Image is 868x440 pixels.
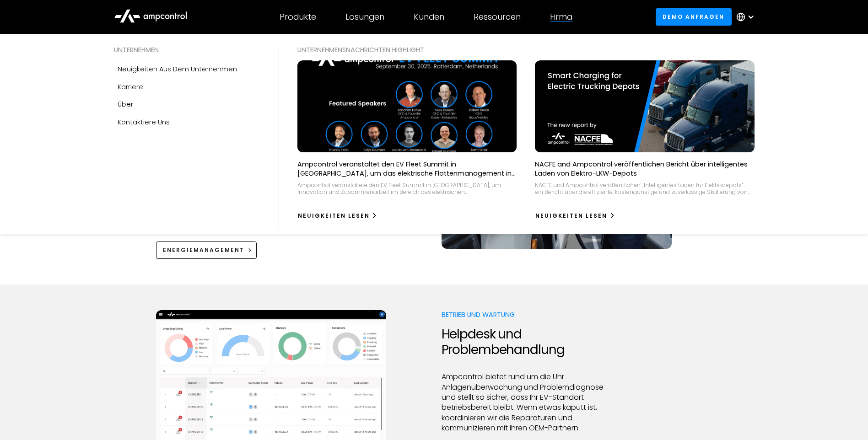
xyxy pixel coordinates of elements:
a: Neuigkeiten lesen [535,209,615,223]
div: Kunden [414,12,444,22]
div: Energiemanagement [163,246,244,254]
a: Energiemanagement [156,241,257,258]
a: Über [114,96,260,113]
a: Neuigkeiten aus dem Unternehmen [114,60,260,78]
p: NACFE and Ampcontrol veröffentlichen Bericht über intelligentes Laden von Elektro-LKW-Depots [535,160,755,178]
h2: Helpdesk und Problembehandlung [442,327,618,357]
div: Karriere [118,82,143,92]
a: Kontaktiere uns [114,113,260,131]
div: Produkte [280,12,316,22]
div: UNTERNEHMEN [114,45,260,55]
div: Kontaktiere uns [118,117,170,127]
div: Neuigkeiten aus dem Unternehmen [118,64,237,74]
p: Ampcontrol bietet rund um die Uhr Anlagenüberwachung und Problemdiagnose und stellt so sicher, da... [442,372,618,433]
a: Neuigkeiten lesen [297,209,378,223]
div: Ampcontrol veranstaltete den EV Fleet Summit in [GEOGRAPHIC_DATA], um Innovation und Zusammenarbe... [297,182,517,196]
div: Firma [550,12,572,22]
div: Ressourcen [474,12,521,22]
a: Karriere [114,78,260,96]
p: Betrieb und Wartung [442,310,618,319]
div: Neuigkeiten lesen [535,212,607,220]
div: Lösungen [345,12,384,22]
div: UNTERNEHMENSNACHRICHTEN Highlight [297,45,755,55]
div: NACFE und Ampcontrol veröffentlichen „Intelligentes Laden für Elektrodepots“ — ein Bericht über d... [535,182,755,196]
p: Ampcontrol veranstaltet den EV Fleet Summit in [GEOGRAPHIC_DATA], um das elektrische Flottenmanag... [297,160,517,178]
div: Neuigkeiten lesen [298,212,370,220]
div: Über [118,99,133,109]
a: Demo anfragen [656,8,732,25]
